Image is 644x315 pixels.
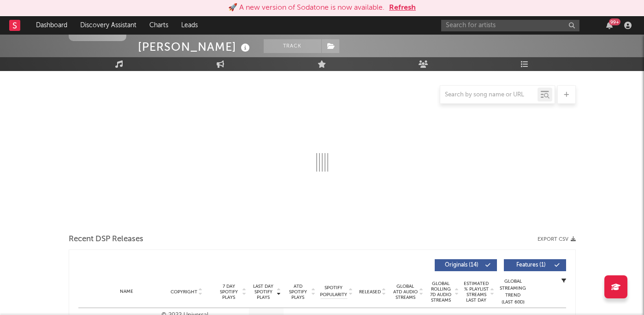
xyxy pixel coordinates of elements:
span: Global ATD Audio Streams [393,284,418,300]
div: 99 + [609,18,620,25]
span: Features ( 1 ) [510,262,552,268]
span: ATD Spotify Plays [286,284,310,300]
span: Copyright [171,289,197,295]
a: Charts [143,16,175,35]
button: Originals(14) [435,259,497,271]
span: Last Day Spotify Plays [251,284,276,300]
button: 99+ [606,22,613,29]
a: Discovery Assistant [74,16,143,35]
div: Name [97,288,157,295]
input: Search for artists [441,20,579,31]
span: 7 Day Spotify Plays [217,284,241,300]
button: Refresh [389,2,416,13]
a: Dashboard [30,16,74,35]
span: Released [359,289,381,295]
span: Originals ( 14 ) [441,262,483,268]
span: Estimated % Playlist Streams Last Day [464,281,489,303]
span: Global Rolling 7D Audio Streams [428,281,454,303]
div: Global Streaming Trend (Last 60D) [499,278,527,306]
button: Export CSV [538,237,576,242]
div: 🚀 A new version of Sodatone is now available. [228,2,384,13]
div: [PERSON_NAME] [138,39,252,54]
span: Spotify Popularity [320,285,347,298]
button: Features(1) [504,259,566,271]
input: Search by song name or URL [440,91,538,99]
a: Leads [175,16,204,35]
span: Recent DSP Releases [69,234,143,245]
button: Track [264,39,321,53]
